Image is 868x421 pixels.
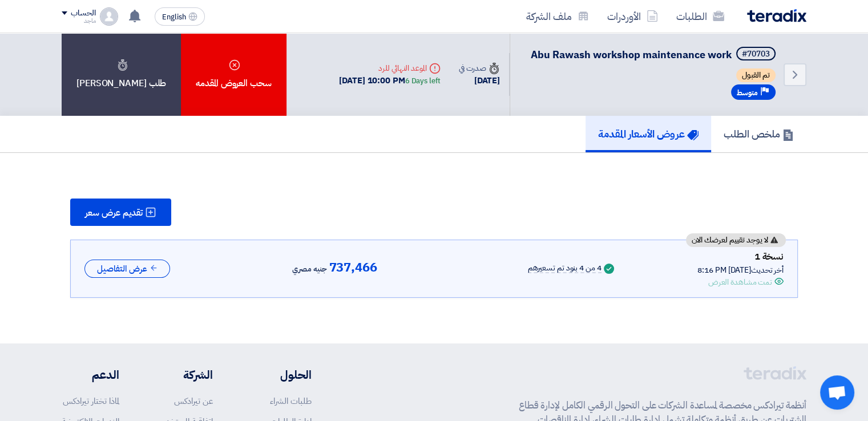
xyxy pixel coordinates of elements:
[181,33,286,116] div: سحب العروض المقدمه
[270,395,312,407] a: طلبات الشراء
[736,68,776,82] span: تم القبول
[71,9,95,18] div: الحساب
[100,7,118,26] img: profile_test.png
[724,127,794,140] h5: ملخص الطلب
[711,116,806,152] a: ملخص الطلب
[459,74,500,87] div: [DATE]
[598,127,699,140] h5: عروض الأسعار المقدمة
[531,47,732,62] span: Abu Rawash workshop maintenance work
[667,3,733,30] a: الطلبات
[84,260,170,278] button: عرض التفاصيل
[528,264,601,273] div: 4 من 4 بنود تم تسعيرهم
[697,264,784,276] div: أخر تحديث [DATE] 8:16 PM
[85,208,143,217] span: تقديم عرض سعر
[63,395,119,407] a: لماذا تختار تيرادكس
[586,116,711,152] a: عروض الأسعار المقدمة
[697,249,784,264] div: نسخة 1
[708,276,772,288] div: تمت مشاهدة العرض
[692,236,768,244] span: لا يوجد تقييم لعرضك الان
[820,375,854,410] a: Open chat
[247,366,312,383] li: الحلول
[405,75,441,87] div: 6 Days left
[162,13,186,21] span: English
[62,366,119,383] li: الدعم
[62,33,181,116] div: طلب [PERSON_NAME]
[737,87,758,98] span: متوسط
[747,9,806,22] img: Teradix logo
[459,62,500,74] div: صدرت في
[339,74,440,87] div: [DATE] 10:00 PM
[517,3,598,30] a: ملف الشركة
[339,62,440,74] div: الموعد النهائي للرد
[531,47,778,63] h5: Abu Rawash workshop maintenance work
[329,261,377,274] span: 737,466
[155,7,205,26] button: English
[174,395,213,407] a: عن تيرادكس
[742,50,770,58] div: #70703
[292,262,326,276] span: جنيه مصري
[70,199,171,226] button: تقديم عرض سعر
[598,3,667,30] a: الأوردرات
[154,366,213,383] li: الشركة
[62,18,95,24] div: ماجد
